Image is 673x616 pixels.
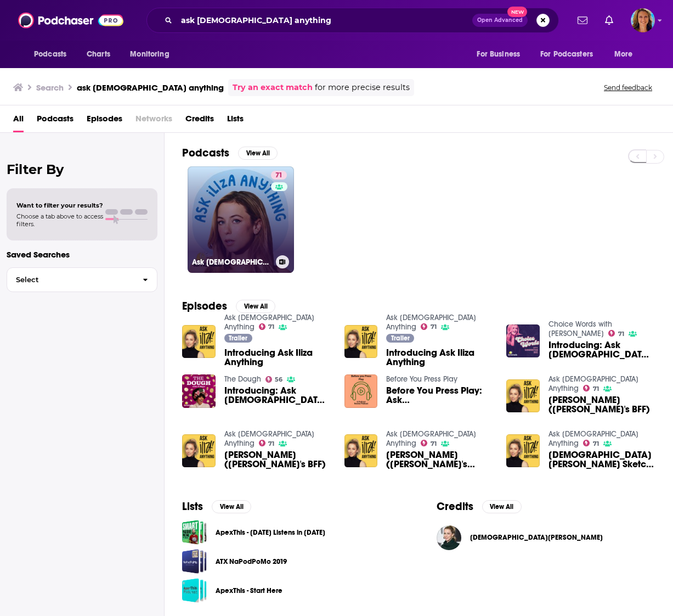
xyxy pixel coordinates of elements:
[36,82,64,93] h3: Search
[7,161,157,177] h2: Filter By
[477,47,520,62] span: For Business
[212,500,251,513] button: View All
[344,374,378,408] img: Before You Press Play: Ask Iliza Anything
[583,385,599,391] a: 71
[470,533,603,542] span: [DEMOGRAPHIC_DATA][PERSON_NAME]
[506,324,540,358] img: Introducing: Ask Iliza Anything
[80,44,117,65] a: Charts
[185,110,214,132] a: Credits
[506,379,540,413] img: Michelle (Iliza's BFF)
[593,387,599,391] span: 71
[344,325,378,359] a: Introducing Ask Iliza Anything
[548,320,612,338] a: Choice Words with Samantha Bee
[482,500,522,513] button: View All
[386,374,457,384] a: Before You Press Play
[431,324,437,329] span: 71
[437,520,656,555] button: Iliza ShlesingerIliza Shlesinger
[271,171,287,180] a: 71
[548,450,655,469] a: Iliza Shlesinger Sketch Show
[182,520,207,545] a: ApexThis - Tuesday Listens in 2018
[259,440,275,446] a: 71
[216,556,287,568] a: ATX NaPodPoMo 2019
[16,212,103,228] span: Choose a tab above to access filters.
[13,110,24,132] a: All
[548,340,655,359] span: Introducing: Ask [DEMOGRAPHIC_DATA] Anything
[224,450,331,469] span: [PERSON_NAME] ([PERSON_NAME]'s BFF)
[182,299,227,313] h2: Episodes
[229,335,247,341] span: Trailer
[386,450,493,469] span: [PERSON_NAME] ([PERSON_NAME]'s Mom, Author)
[386,386,493,405] a: Before You Press Play: Ask Iliza Anything
[259,323,275,330] a: 71
[216,585,282,597] a: ApexThis - Start Here
[386,348,493,367] a: Introducing Ask Iliza Anything
[182,500,251,513] a: ListsView All
[182,146,229,160] h2: Podcasts
[315,81,410,94] span: for more precise results
[182,374,216,408] img: Introducing: Ask Iliza Anything
[583,440,599,446] a: 71
[275,170,282,181] span: 71
[631,8,655,32] span: Logged in as MeganBeatie
[182,549,207,574] span: ATX NaPodPoMo 2019
[631,8,655,32] img: User Profile
[437,500,473,513] h2: Credits
[224,313,314,332] a: Ask Iliza Anything
[540,47,593,62] span: For Podcasters
[7,267,157,292] button: Select
[548,395,655,414] a: Michelle (Iliza's BFF)
[16,201,103,209] span: Want to filter your results?
[192,257,272,267] h3: Ask [DEMOGRAPHIC_DATA] Anything
[386,429,476,448] a: Ask Iliza Anything
[227,110,244,132] a: Lists
[573,11,592,30] a: Show notifications dropdown
[470,533,603,542] a: Iliza Shlesinger
[182,299,275,313] a: EpisodesView All
[188,166,294,273] a: 71Ask [DEMOGRAPHIC_DATA] Anything
[386,450,493,469] a: Ronnie Antik (Iliza's Mom, Author)
[506,434,540,468] a: Iliza Shlesinger Sketch Show
[224,348,331,367] a: Introducing Ask Iliza Anything
[507,7,527,17] span: New
[236,300,275,313] button: View All
[601,83,655,92] button: Send feedback
[238,147,278,160] button: View All
[216,527,325,539] a: ApexThis - [DATE] Listens in [DATE]
[533,44,609,65] button: open menu
[437,525,461,550] img: Iliza Shlesinger
[344,434,378,468] a: Ronnie Antik (Iliza's Mom, Author)
[224,450,331,469] a: Michelle (Iliza's BFF)
[224,429,314,448] a: Ask Iliza Anything
[182,434,216,468] img: Michelle (Iliza's BFF)
[182,578,207,603] a: ApexThis - Start Here
[7,276,134,283] span: Select
[421,323,437,330] a: 71
[386,386,493,405] span: Before You Press Play: Ask [DEMOGRAPHIC_DATA] Anything
[122,44,183,65] button: open menu
[77,82,224,93] h3: ask [DEMOGRAPHIC_DATA] anything
[34,47,66,62] span: Podcasts
[87,110,122,132] span: Episodes
[548,395,655,414] span: [PERSON_NAME] ([PERSON_NAME]'s BFF)
[469,44,534,65] button: open menu
[431,441,437,446] span: 71
[548,340,655,359] a: Introducing: Ask Iliza Anything
[421,440,437,446] a: 71
[177,12,472,29] input: Search podcasts, credits, & more...
[37,110,73,132] a: Podcasts
[7,249,157,260] p: Saved Searches
[268,441,274,446] span: 71
[477,18,523,23] span: Open Advanced
[130,47,169,62] span: Monitoring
